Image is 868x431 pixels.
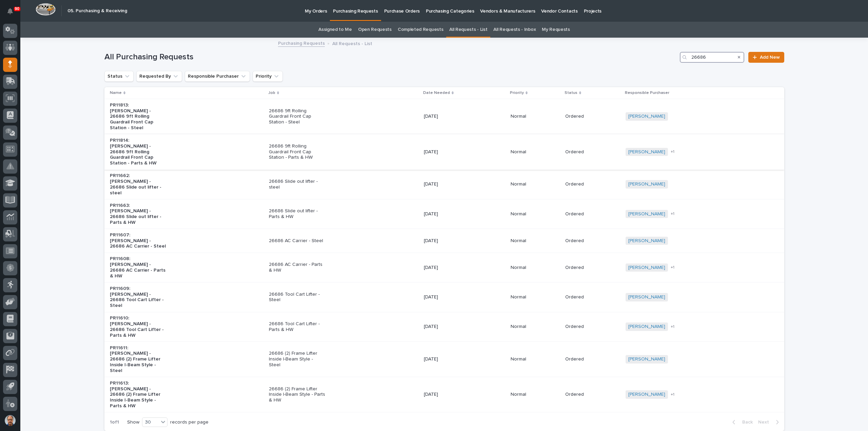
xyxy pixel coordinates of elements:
p: Ordered [565,324,620,330]
p: Ordered [565,265,620,271]
a: All Requests - List [449,22,487,38]
p: PR11613: [PERSON_NAME] - 26686 (2) Frame Lifter Inside I-Beam Style - Parts & HW [110,380,166,409]
tr: PR11611: [PERSON_NAME] - 26686 (2) Frame Lifter Inside I-Beam Style - Steel26686 (2) Frame Lifter... [104,341,784,377]
p: Status [565,89,577,97]
button: Requested By [136,71,182,82]
p: Ordered [565,294,620,300]
p: Normal [511,324,560,330]
p: Normal [511,149,560,155]
p: Show [127,419,139,425]
p: Normal [511,114,560,119]
span: Add New [760,55,780,60]
p: All Requests - List [332,39,372,47]
span: Next [758,419,773,425]
p: Normal [511,356,560,362]
p: [DATE] [424,149,480,155]
p: 26686 Slide out lifter - steel [269,179,325,190]
p: Normal [511,265,560,271]
tr: PR11609: [PERSON_NAME] - 26686 Tool Cart Lifter - Steel26686 Tool Cart Lifter - Steel[DATE]Normal... [104,282,784,312]
p: [DATE] [424,181,480,187]
button: Priority [253,71,283,82]
p: PR11609: [PERSON_NAME] - 26686 Tool Cart Lifter - Steel [110,286,166,309]
p: [DATE] [424,324,480,330]
tr: PR11607: [PERSON_NAME] - 26686 AC Carrier - Steel26686 AC Carrier - Steel[DATE]NormalOrdered[PERS... [104,229,784,253]
div: Notifications90 [8,8,17,19]
p: Ordered [565,181,620,187]
tr: PR11613: [PERSON_NAME] - 26686 (2) Frame Lifter Inside I-Beam Style - Parts & HW26686 (2) Frame L... [104,377,784,412]
p: Job [268,89,275,97]
p: 1 of 1 [104,414,124,431]
a: Assigned to Me [318,22,352,38]
p: Name [110,89,122,97]
p: Ordered [565,238,620,244]
a: [PERSON_NAME] [628,114,665,119]
a: All Requests - Inbox [493,22,536,38]
p: records per page [170,419,209,425]
div: 30 [142,419,159,426]
tr: PR11662: [PERSON_NAME] - 26686 Slide out lifter - steel26686 Slide out lifter - steel[DATE]Normal... [104,170,784,199]
a: Completed Requests [398,22,443,38]
p: Ordered [565,149,620,155]
img: Workspace Logo [36,3,56,16]
button: Back [727,419,755,425]
p: 90 [15,6,19,11]
p: Date Needed [423,89,450,97]
a: [PERSON_NAME] [628,265,665,271]
p: [DATE] [424,265,480,271]
p: PR11662: [PERSON_NAME] - 26686 Slide out lifter - steel [110,173,166,196]
a: [PERSON_NAME] [628,211,665,217]
tr: PR11814: [PERSON_NAME] - 26686 9ft Rolling Guardrail Front Cap Station - Parts & HW26686 9ft Roll... [104,134,784,170]
span: Back [738,419,753,425]
a: [PERSON_NAME] [628,356,665,362]
p: PR11813: [PERSON_NAME] - 26686 9ft Rolling Guardrail Front Cap Station - Steel [110,102,166,131]
p: Normal [511,238,560,244]
p: Normal [511,294,560,300]
p: [DATE] [424,392,480,397]
p: 26686 9ft Rolling Guardrail Front Cap Station - Parts & HW [269,143,325,160]
p: Priority [510,89,524,97]
a: [PERSON_NAME] [628,294,665,300]
tr: PR11813: [PERSON_NAME] - 26686 9ft Rolling Guardrail Front Cap Station - Steel26686 9ft Rolling G... [104,99,784,134]
p: 26686 Tool Cart Lifter - Parts & HW [269,321,325,333]
p: Ordered [565,392,620,397]
a: Add New [748,52,784,63]
p: Responsible Purchaser [625,89,669,97]
p: 26686 (2) Frame Lifter Inside I-Beam Style - Steel [269,351,325,368]
h1: All Purchasing Requests [104,52,677,62]
a: Purchasing Requests [278,39,325,47]
p: 26686 AC Carrier - Parts & HW [269,262,325,273]
input: Search [680,52,744,63]
span: + 1 [671,266,674,270]
p: [DATE] [424,294,480,300]
button: users-avatar [3,413,17,428]
a: [PERSON_NAME] [628,238,665,244]
p: PR11608: [PERSON_NAME] - 26686 AC Carrier - Parts & HW [110,256,166,279]
p: [DATE] [424,238,480,244]
a: [PERSON_NAME] [628,149,665,155]
p: PR11814: [PERSON_NAME] - 26686 9ft Rolling Guardrail Front Cap Station - Parts & HW [110,138,166,166]
span: + 1 [671,150,674,154]
a: [PERSON_NAME] [628,181,665,187]
p: Normal [511,211,560,217]
p: [DATE] [424,211,480,217]
p: PR11607: [PERSON_NAME] - 26686 AC Carrier - Steel [110,232,166,249]
span: + 1 [671,393,674,397]
p: 26686 Slide out lifter - Parts & HW [269,208,325,220]
p: 26686 9ft Rolling Guardrail Front Cap Station - Steel [269,108,325,125]
button: Responsible Purchaser [185,71,250,82]
p: Ordered [565,356,620,362]
p: [DATE] [424,114,480,119]
p: PR11610: [PERSON_NAME] - 26686 Tool Cart Lifter - Parts & HW [110,315,166,338]
p: PR11663: [PERSON_NAME] - 26686 Slide out lifter - Parts & HW [110,203,166,226]
p: Ordered [565,114,620,119]
span: + 1 [671,325,674,329]
button: Status [104,71,134,82]
tr: PR11608: [PERSON_NAME] - 26686 AC Carrier - Parts & HW26686 AC Carrier - Parts & HW[DATE]NormalOr... [104,253,784,282]
tr: PR11610: [PERSON_NAME] - 26686 Tool Cart Lifter - Parts & HW26686 Tool Cart Lifter - Parts & HW[D... [104,312,784,341]
span: + 1 [671,212,674,216]
p: Normal [511,181,560,187]
p: Normal [511,392,560,397]
h2: 05. Purchasing & Receiving [67,8,127,14]
a: [PERSON_NAME] [628,392,665,397]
